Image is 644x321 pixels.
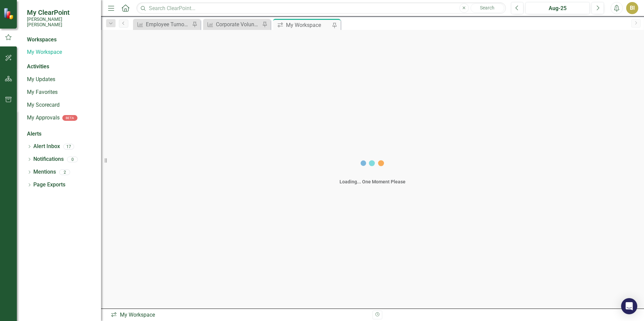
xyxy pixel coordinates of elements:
[135,20,190,29] a: Employee Turnover Rate​
[525,2,590,14] button: Aug-25
[33,143,60,150] a: Alert Inbox
[67,156,78,162] div: 0
[27,16,94,28] small: [PERSON_NAME] [PERSON_NAME]
[33,181,65,189] a: Page Exports
[27,63,94,71] div: Activities
[146,20,190,29] div: Employee Turnover Rate​
[59,169,70,175] div: 2
[27,114,60,122] a: My Approvals
[27,88,94,96] a: My Favorites
[3,8,15,20] img: ClearPoint Strategy
[136,2,506,14] input: Search ClearPoint...
[27,130,94,138] div: Alerts
[27,101,94,109] a: My Scorecard
[340,178,406,185] div: Loading... One Moment Please
[27,48,94,56] a: My Workspace
[626,2,638,14] button: BI
[63,144,74,149] div: 17
[216,20,260,29] div: Corporate Volunteerism Rate
[27,36,57,44] div: Workspaces
[528,4,587,12] div: Aug-25
[110,311,367,319] div: My Workspace
[205,20,260,29] a: Corporate Volunteerism Rate
[27,8,94,16] span: My ClearPoint
[62,115,77,121] div: BETA
[471,3,504,13] button: Search
[33,168,56,176] a: Mentions
[33,155,64,163] a: Notifications
[27,76,94,83] a: My Updates
[286,21,330,29] div: My Workspace
[480,5,494,10] span: Search
[621,298,637,314] div: Open Intercom Messenger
